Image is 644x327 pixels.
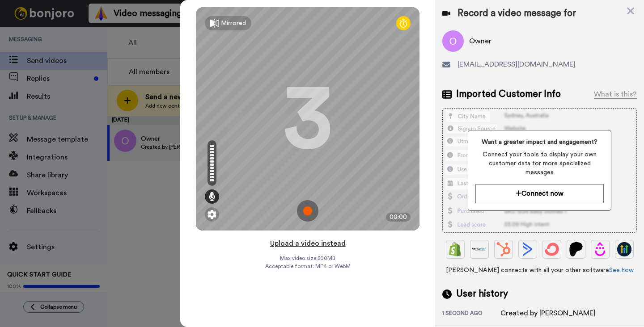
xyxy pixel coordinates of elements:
[267,238,348,249] button: Upload a video instead
[448,242,462,256] img: Shopify
[569,242,583,256] img: Patreon
[594,89,637,100] div: What is this?
[442,310,500,319] div: 1 second ago
[475,138,603,147] span: Want a greater impact and engagement?
[475,184,603,203] button: Connect now
[496,242,511,256] img: Hubspot
[475,150,603,177] span: Connect your tools to display your own customer data for more specialized messages
[472,242,487,256] img: Ontraport
[265,263,351,270] span: Acceptable format: MP4 or WebM
[297,200,318,222] img: ic_record_start.svg
[609,267,634,273] a: See how
[458,59,576,70] span: [EMAIL_ADDRESS][DOMAIN_NAME]
[456,287,508,301] span: User history
[545,242,559,256] img: ConvertKit
[521,242,535,256] img: ActiveCampaign
[283,85,332,152] div: 3
[280,255,335,262] span: Max video size: 500 MB
[386,213,411,222] div: 00:00
[500,308,596,319] div: Created by [PERSON_NAME]
[617,242,631,256] img: GoHighLevel
[208,210,216,219] img: ic_gear.svg
[456,88,561,101] span: Imported Customer Info
[593,242,607,256] img: Drip
[442,266,637,275] span: [PERSON_NAME] connects with all your other software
